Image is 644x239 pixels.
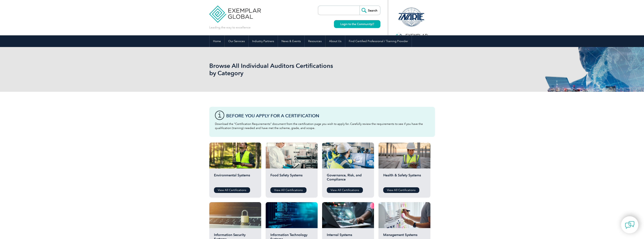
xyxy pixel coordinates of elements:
[214,187,250,193] a: View All Certifications
[325,35,345,47] a: About Us
[215,122,429,130] p: Download the “Certification Requirements” document from the certification page you wish to apply ...
[372,23,374,25] img: open_square.png
[345,35,412,47] a: Find Certified Professional / Training Provider
[327,173,369,184] h2: Governance, Risk, and Compliance
[327,187,363,193] a: View All Certifications
[249,35,278,47] a: Industry Partners
[226,113,429,118] h3: Before You Apply For a Certification
[214,173,256,184] h2: Environmental Systems
[225,35,248,47] a: Our Services
[209,62,354,77] h1: Browse All Individual Auditors Certifications by Category
[270,173,313,184] h2: Food Safety Systems
[383,173,426,184] h2: Health & Safety Systems
[334,20,380,28] a: Login to the Community
[625,220,634,230] img: contact-chat.png
[209,25,250,30] p: Leading the way to excellence
[209,35,225,47] a: Home
[360,6,380,15] input: Search
[305,35,325,47] a: Resources
[278,35,304,47] a: News & Events
[270,187,306,193] a: View All Certifications
[383,187,419,193] a: View All Certifications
